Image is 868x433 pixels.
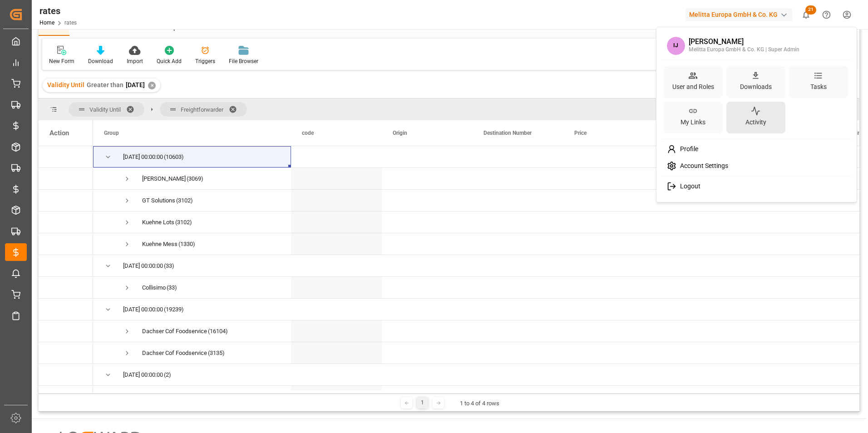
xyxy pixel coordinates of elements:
[676,145,698,153] span: Profile
[689,46,799,54] div: Melitta Europa GmbH & Co. KG | Super Admin
[676,182,700,191] span: Logout
[689,38,799,46] div: [PERSON_NAME]
[738,80,774,93] div: Downloads
[809,80,829,93] div: Tasks
[679,116,707,129] div: My Links
[667,37,685,55] span: IJ
[676,162,728,170] span: Account Settings
[671,80,716,93] div: User and Roles
[744,116,768,129] div: Activity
